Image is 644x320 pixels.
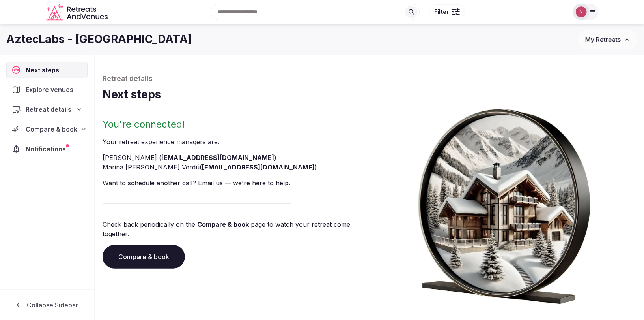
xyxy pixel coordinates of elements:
span: Explore venues [26,85,77,94]
p: Check back periodically on the page to watch your retreat come together. [103,220,366,239]
span: Retreat details [26,105,71,114]
p: Want to schedule another call? Email us — we're here to help. [103,178,366,188]
span: My Retreats [585,36,621,43]
span: Notifications [26,144,69,154]
p: Your retreat experience manager s are : [103,137,366,147]
a: Compare & book [103,245,185,269]
a: Explore venues [6,81,88,98]
a: Visit the homepage [46,3,109,21]
span: Filter [434,8,449,16]
img: Nathalia Bilotti [576,6,587,17]
button: Filter [429,4,465,19]
p: Retreat details [103,74,636,84]
h1: AztecLabs - [GEOGRAPHIC_DATA] [6,32,192,47]
a: Next steps [6,62,88,78]
li: Marina [PERSON_NAME] Verdú ( ) [103,162,366,172]
li: [PERSON_NAME] ( ) [103,153,366,162]
h1: Next steps [103,87,636,102]
span: Next steps [26,65,62,75]
svg: Retreats and Venues company logo [46,3,109,21]
a: [EMAIL_ADDRESS][DOMAIN_NAME] [161,154,274,162]
button: My Retreats [578,30,638,49]
img: Winter chalet retreat in picture frame [404,102,605,304]
h2: You're connected! [103,118,366,131]
a: [EMAIL_ADDRESS][DOMAIN_NAME] [202,163,315,171]
span: Collapse Sidebar [27,301,78,309]
span: Compare & book [26,124,77,134]
button: Collapse Sidebar [6,296,88,314]
a: Notifications [6,141,88,157]
a: Compare & book [197,220,249,228]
